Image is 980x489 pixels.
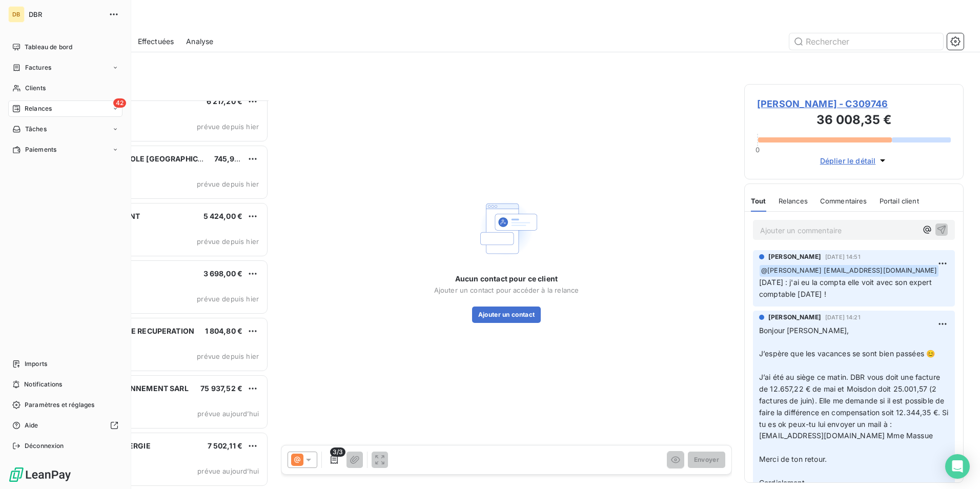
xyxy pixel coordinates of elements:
[768,313,821,322] span: [PERSON_NAME]
[29,10,103,18] span: DBR
[203,212,243,220] span: 5 424,00 €
[197,352,259,360] span: prévue depuis hier
[759,373,951,440] span: J’ai été au siège ce matin. DBR vous doit une facture de 12.657,22 € de mai et Moisdon doit 25.00...
[25,43,72,52] span: Tableau de bord
[197,180,259,188] span: prévue depuis hier
[25,441,64,451] span: Déconnexion
[25,104,52,113] span: Relances
[751,197,766,205] span: Tout
[205,327,243,335] span: 1 804,80 €
[8,6,25,23] div: DB
[455,274,558,284] span: Aucun contact pour ce client
[760,265,938,277] span: @ [PERSON_NAME] [EMAIL_ADDRESS][DOMAIN_NAME]
[72,327,194,335] span: AMBOISIENNE DE RECUPERATION
[197,123,259,131] span: prévue depuis hier
[197,410,259,418] span: prévue aujourd’hui
[825,314,861,320] span: [DATE] 14:21
[72,154,222,163] span: TOURS METROPOLE [GEOGRAPHIC_DATA]
[759,278,934,298] span: [DATE] : j'ai eu la compta elle voit avec son expert comptable [DATE] !
[474,196,539,261] img: Empty state
[820,197,867,205] span: Commentaires
[688,452,725,468] button: Envoyer
[8,417,122,434] a: Aide
[757,97,951,111] span: [PERSON_NAME] - C309746
[25,400,94,410] span: Paramètres et réglages
[757,111,951,131] h3: 36 008,35 €
[789,33,943,50] input: Rechercher
[207,97,243,106] span: 6 217,20 €
[203,269,243,278] span: 3 698,00 €
[214,154,246,163] span: 745,92 €
[113,98,126,108] span: 42
[24,380,62,389] span: Notifications
[25,421,38,430] span: Aide
[759,478,807,487] span: Cordialement,
[197,467,259,475] span: prévue aujourd’hui
[330,447,345,457] span: 3/3
[779,197,808,205] span: Relances
[434,286,579,294] span: Ajouter un contact pour accéder à la relance
[759,455,827,463] span: Merci de ton retour.
[25,125,47,134] span: Tâches
[200,384,242,393] span: 75 937,52 €
[759,326,849,335] span: Bonjour [PERSON_NAME],
[817,155,891,167] button: Déplier le détail
[820,155,876,166] span: Déplier le détail
[208,441,243,450] span: 7 502,11 €
[825,254,861,260] span: [DATE] 14:51
[138,36,174,47] span: Effectuées
[49,100,269,489] div: grid
[186,36,213,47] span: Analyse
[768,252,821,261] span: [PERSON_NAME]
[25,145,56,154] span: Paiements
[880,197,919,205] span: Portail client
[8,466,72,483] img: Logo LeanPay
[759,349,935,358] span: J’espère que les vacances se sont bien passées 😊
[25,63,51,72] span: Factures
[945,454,970,479] div: Open Intercom Messenger
[472,307,541,323] button: Ajouter un contact
[756,146,760,154] span: 0
[25,84,46,93] span: Clients
[197,295,259,303] span: prévue depuis hier
[25,359,47,369] span: Imports
[197,237,259,246] span: prévue depuis hier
